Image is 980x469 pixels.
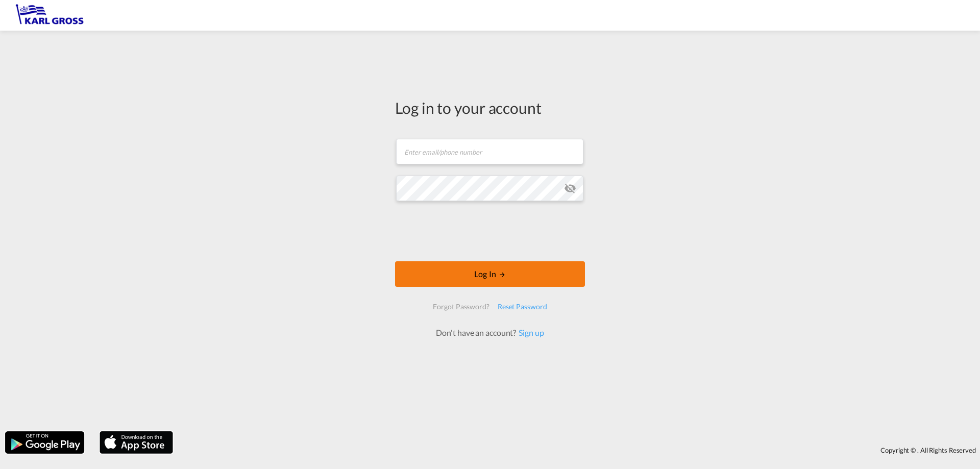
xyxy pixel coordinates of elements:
img: 3269c73066d711f095e541db4db89301.png [15,4,84,27]
img: apple.png [99,430,174,455]
a: Sign up [516,328,544,337]
div: Copyright © . All Rights Reserved [178,441,980,459]
input: Enter email/phone number [396,139,583,164]
div: Reset Password [494,298,551,316]
div: Forgot Password? [429,298,493,316]
div: Log in to your account [395,97,585,118]
button: LOGIN [395,261,585,287]
iframe: reCAPTCHA [412,211,568,251]
div: Don't have an account? [425,327,555,338]
md-icon: icon-eye-off [564,182,576,194]
img: google.png [4,430,85,455]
